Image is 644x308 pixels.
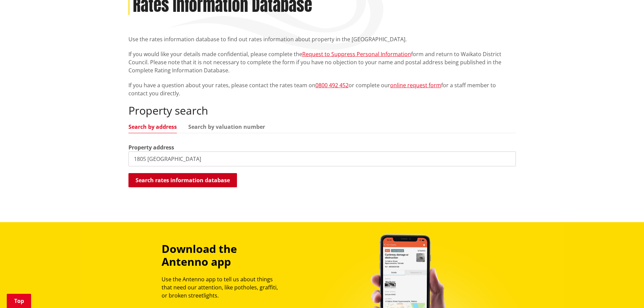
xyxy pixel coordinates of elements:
iframe: Messenger Launcher [613,280,637,304]
a: Search by address [128,124,177,129]
a: online request form [390,81,441,89]
a: Search by valuation number [188,124,265,129]
a: Request to Suppress Personal Information [302,50,411,58]
p: If you have a question about your rates, please contact the rates team on or complete our for a s... [128,81,516,97]
p: Use the Antenno app to tell us about things that need our attention, like potholes, graffiti, or ... [162,275,284,300]
h3: Download the Antenno app [162,242,284,268]
h2: Property search [128,104,516,117]
a: 0800 492 452 [315,81,349,89]
p: Use the rates information database to find out rates information about property in the [GEOGRAPHI... [128,35,516,43]
p: If you would like your details made confidential, please complete the form and return to Waikato ... [128,50,516,74]
label: Property address [128,143,174,151]
button: Search rates information database [128,173,237,187]
input: e.g. Duke Street NGARUAWAHIA [128,151,516,166]
a: Top [7,294,31,308]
